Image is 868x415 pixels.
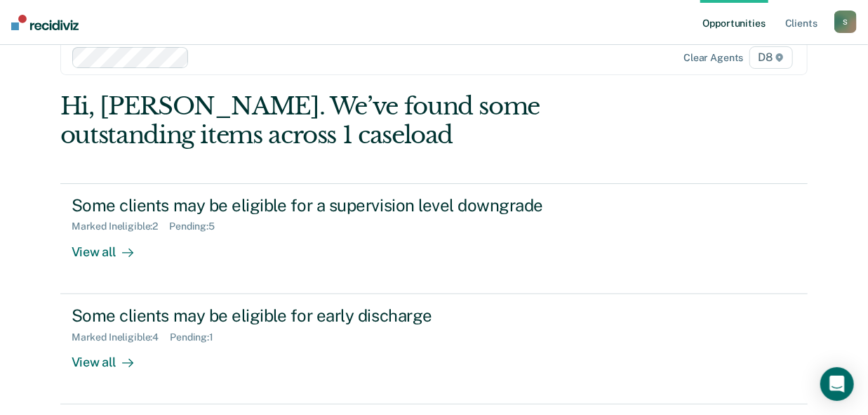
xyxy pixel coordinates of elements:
[749,46,794,69] span: D8
[60,294,808,404] a: Some clients may be eligible for early dischargeMarked Ineligible:4Pending:1View all
[683,52,743,64] div: Clear agents
[72,305,564,326] div: Some clients may be eligible for early discharge
[11,15,79,30] img: Recidiviz
[834,11,857,33] button: S
[169,220,226,232] div: Pending : 5
[72,331,170,343] div: Marked Ineligible : 4
[72,232,150,260] div: View all
[820,367,854,401] div: Open Intercom Messenger
[60,92,658,150] div: Hi, [PERSON_NAME]. We’ve found some outstanding items across 1 caseload
[72,195,564,216] div: Some clients may be eligible for a supervision level downgrade
[60,183,808,294] a: Some clients may be eligible for a supervision level downgradeMarked Ineligible:2Pending:5View all
[72,343,150,370] div: View all
[72,220,169,232] div: Marked Ineligible : 2
[170,331,225,343] div: Pending : 1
